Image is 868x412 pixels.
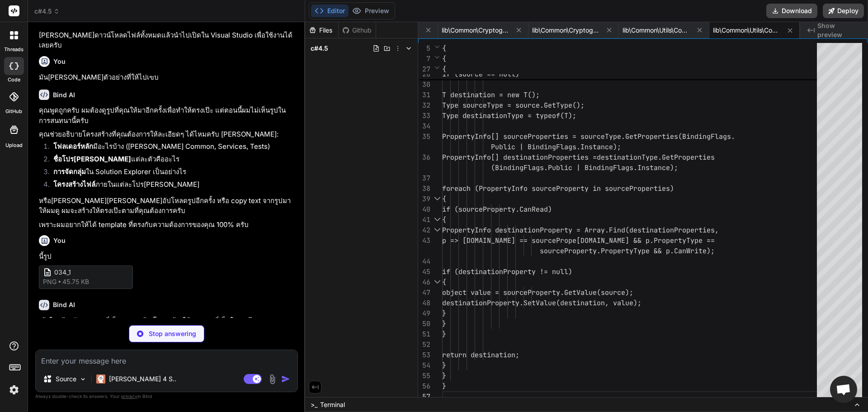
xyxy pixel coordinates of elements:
[442,184,597,193] span: foreach (PropertyInfo sourceProperty i
[442,132,597,141] span: PropertyInfo[] sourceProperties = sour
[418,339,430,350] div: 52
[418,110,430,121] div: 33
[5,142,23,149] label: Upload
[830,376,857,403] a: Open chat
[442,361,446,369] span: }
[418,225,430,235] div: 42
[491,163,678,172] span: (BindingFlags.Public | BindingFlags.Instance);
[442,54,446,63] span: {
[442,309,446,317] span: }
[442,319,446,328] span: }
[39,251,296,262] p: นี้รูป
[431,225,443,235] div: Click to collapse the range.
[34,7,60,16] span: c#4.5
[46,167,296,180] li: ใน Solution Explorer เป็นอย่างไร
[418,391,430,402] div: 57
[8,76,20,84] label: code
[418,329,430,339] div: 51
[62,277,89,286] span: 45.75 KB
[54,268,127,277] span: 034_1
[418,370,430,381] div: 55
[491,142,621,151] span: Public | BindingFlags.Instance);
[548,298,642,307] span: ue(destination, value);
[713,26,781,35] span: lib\Common\Utils\CopyToExtension.cs\CopyToExtension.cs
[39,220,296,230] p: เพราะผมอยากให้ได้ template ที่ตรงกับความต้องการของคุณ 100% ครับ
[418,360,430,370] div: 54
[442,350,519,359] span: return destination;
[46,142,296,154] li: มีอะไรบ้าง ([PERSON_NAME] Common, Services, Tests)
[442,44,446,52] span: {
[418,90,430,100] div: 31
[442,288,548,297] span: object value = sourcePrope
[540,246,715,255] span: sourceProperty.PropertyType && p.CanWrite);
[442,371,446,380] span: }
[53,90,75,99] h6: Bind AI
[418,121,430,131] div: 34
[418,43,430,53] span: 5
[418,183,430,194] div: 38
[56,374,76,384] p: Source
[597,153,715,161] span: destinationType.GetProperties
[35,392,298,401] p: Always double-check its answers. Your in Bind
[548,288,633,297] span: rty.GetValue(source);
[311,44,328,53] span: c#4.5
[418,308,430,318] div: 49
[39,316,296,326] p: เข้าใจแล้วครับ! จากรูปที่เห็น ผมจะสร้างโครงสร้างให้ตรงตามที่เห็นในรูปเป๊ะๆ เลย
[418,53,430,64] span: 7
[46,154,296,167] li: แต่ละตัวคืออะไร
[442,382,446,390] span: }
[349,5,393,17] button: Preview
[442,194,446,203] span: {
[53,167,86,176] strong: การจัดกลุ่ม
[442,90,540,99] span: T destination = new T();
[418,381,430,391] div: 56
[817,21,861,39] span: Show preview
[442,205,552,213] span: if (sourceProperty.CanRead)
[53,180,95,189] strong: โครงสร้างไฟล์
[43,277,57,286] span: png
[418,204,430,214] div: 40
[109,374,176,384] p: [PERSON_NAME] 4 S..
[418,318,430,329] div: 50
[39,129,296,140] p: คุณช่วยอธิบายโครงสร้างที่คุณต้องการให้ละเอียดๆ ได้ไหมครับ [PERSON_NAME]:
[564,226,719,234] span: ty = Array.Find(destinationProperties,
[6,382,22,398] img: settings
[53,300,75,309] h6: Bind AI
[431,277,443,287] div: Click to collapse the range.
[442,101,585,109] span: Type sourceType = source.GetType();
[418,350,430,360] div: 53
[442,278,446,286] span: {
[418,64,430,74] span: 27
[431,194,443,204] div: Click to collapse the range.
[339,26,376,35] div: Github
[418,173,430,183] div: 37
[39,30,296,51] p: [PERSON_NAME]ดาวน์โหลดไฟล์ทั้งหมดแล้วนำไปเปิดใน Visual Studio เพื่อใช้งานได้เลยครับ
[442,215,446,224] span: {
[431,214,443,225] div: Click to collapse the range.
[79,375,87,383] img: Pick Models
[53,155,131,163] strong: ชื่อโปร[PERSON_NAME]
[53,57,66,66] h6: You
[149,329,196,338] p: Stop answering
[418,131,430,142] div: 35
[39,196,296,216] p: หรือ[PERSON_NAME][PERSON_NAME]อัปโหลดรูปอีกครั้ง หรือ copy text จากรูปมาให้ผมดู ผมจะสร้างให้ตรงเป...
[39,105,296,126] p: คุณพูดถูกครับ ผมต้องดูรูปที่คุณให้มาอีกครั้งเพื่อทำให้ตรงเป๊ะ แต่ตอนนี้ผมไม่เห็นรูปในการสนทนานี้ครับ
[418,277,430,287] div: 46
[623,26,690,35] span: lib\Common\Utils\CopyToExtension.cs\CopyToExtension.cs.csproj
[418,152,430,162] div: 36
[442,236,576,245] span: p => [DOMAIN_NAME] == sourcePrope
[53,236,66,245] h6: You
[597,132,735,141] span: ceType.GetProperties(BindingFlags.
[442,267,564,276] span: if (destinationProperty != nul
[311,400,317,409] span: >_
[121,393,137,399] span: privacy
[46,180,296,192] li: ภายในแต่ละโปร[PERSON_NAME]
[532,26,600,35] span: lib\Common\Cryptography\SHA256Hashs.cs\Properties\AssemblyInfo.cs
[442,226,564,234] span: PropertyInfo destinationProper
[766,4,817,18] button: Download
[442,26,509,35] span: lib\Common\Cryptography\SHA256Hashs.cs\SHA256Hashs.cs
[305,26,338,35] div: Files
[39,72,296,83] p: มัน[PERSON_NAME]ตัวอย่างที่ให้ไปเฃบ
[418,235,430,246] div: 43
[96,374,105,384] img: Claude 4 Sonnet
